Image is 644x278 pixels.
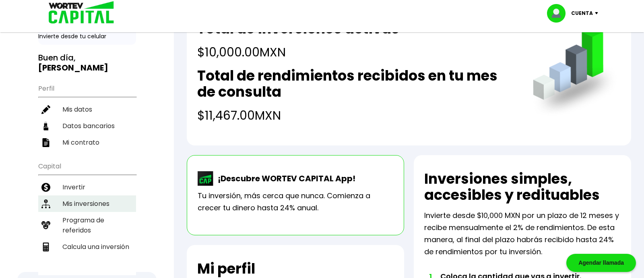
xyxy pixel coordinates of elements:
p: Invierte desde tu celular [38,32,136,41]
a: Mis inversiones [38,195,136,212]
img: calculadora-icon.17d418c4.svg [41,243,50,251]
img: inversiones-icon.6695dc30.svg [41,199,50,208]
img: grafica.516fef24.png [529,27,621,118]
p: ¡Descubre WORTEV CAPITAL App! [214,172,355,185]
h2: Inversiones simples, accesibles y redituables [424,171,621,203]
a: Programa de referidos [38,212,136,239]
p: Invierte desde $10,000 MXN por un plazo de 12 meses y recibe mensualmente el 2% de rendimientos. ... [424,210,621,258]
p: Cuenta [571,7,593,19]
a: Datos bancarios [38,118,136,134]
a: Invertir [38,179,136,195]
img: invertir-icon.b3b967d7.svg [41,183,50,192]
img: icon-down [593,12,604,15]
img: editar-icon.952d3147.svg [41,105,50,114]
img: wortev-capital-app-icon [198,171,214,186]
div: Agendar llamada [566,254,636,272]
img: profile-image [547,4,571,23]
p: Tu inversión, más cerca que nunca. Comienza a crecer tu dinero hasta 24% anual. [198,190,393,214]
img: recomiendanos-icon.9b8e9327.svg [41,221,50,230]
a: Calcula una inversión [38,239,136,255]
h2: Total de inversiones activas [197,21,399,37]
ul: Capital [38,157,136,275]
b: [PERSON_NAME] [38,62,108,73]
a: Mis datos [38,101,136,118]
h2: Mi perfil [197,261,255,277]
ul: Perfil [38,79,136,151]
h2: Total de rendimientos recibidos en tu mes de consulta [197,68,516,100]
h3: Buen día, [38,53,136,73]
h4: $10,000.00 MXN [197,43,399,61]
a: Mi contrato [38,134,136,151]
img: contrato-icon.f2db500c.svg [41,138,50,147]
h4: $11,467.00 MXN [197,106,516,124]
img: datos-icon.10cf9172.svg [41,122,50,131]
